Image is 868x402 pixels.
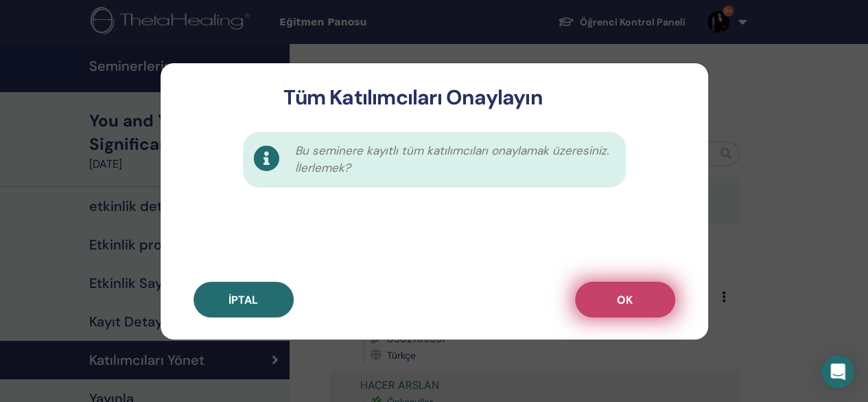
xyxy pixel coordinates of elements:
[617,293,633,307] span: OK
[183,85,644,110] h3: Tüm Katılımcıları Onaylayın
[821,355,854,388] div: Open Intercom Messenger
[295,142,611,177] span: Bu seminere kayıtlı tüm katılımcıları onaylamak üzeresiniz. İlerlemek?
[228,293,258,307] span: İptal
[193,282,294,317] button: İptal
[575,282,675,317] button: OK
